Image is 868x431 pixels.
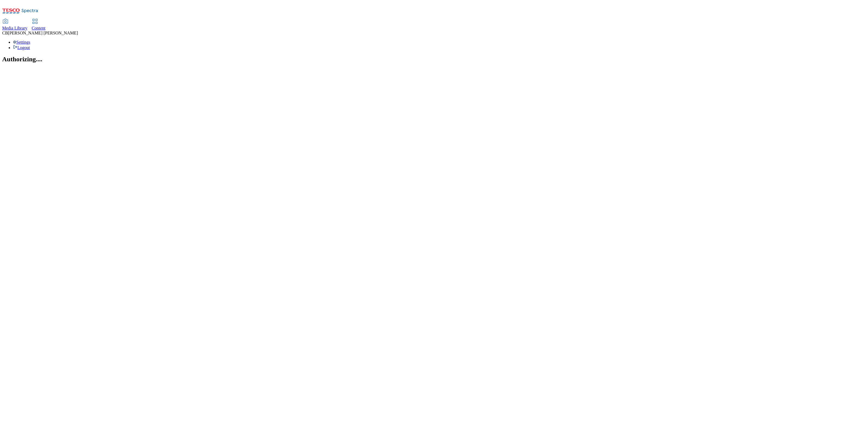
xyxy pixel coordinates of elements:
a: Content [32,19,46,31]
a: Media Library [2,19,27,31]
a: Settings [13,40,30,44]
a: Logout [13,45,30,50]
span: [PERSON_NAME] [PERSON_NAME] [8,31,78,35]
span: Media Library [2,26,27,30]
span: Content [32,26,46,30]
span: CB [2,31,8,35]
h2: Authorizing.... [2,56,866,63]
